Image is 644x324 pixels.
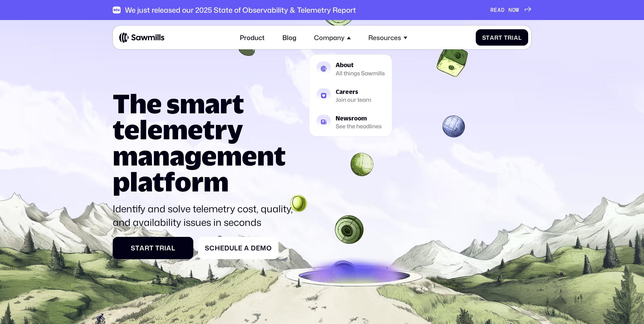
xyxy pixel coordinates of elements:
[113,90,300,195] h1: The smart telemetry management platform
[171,244,175,252] span: l
[314,34,344,41] div: Company
[508,6,512,13] span: N
[234,244,238,252] span: l
[160,244,164,252] span: r
[277,29,301,46] a: Blog
[336,124,382,129] div: See the headlines
[512,6,516,13] span: O
[312,57,390,81] a: AboutAll things Sawmills
[155,244,160,252] span: T
[512,34,514,41] span: i
[215,244,220,252] span: h
[490,34,494,41] span: a
[476,29,528,46] a: StartTrial
[486,34,490,41] span: t
[364,29,412,46] div: Resources
[336,97,371,102] div: Join our team
[312,83,390,107] a: CareersJoin our team
[238,244,242,252] span: e
[220,244,224,252] span: e
[209,244,215,252] span: c
[140,244,145,252] span: a
[113,202,300,229] p: Identify and solve telemetry cost, quality, and availability issues in seconds
[514,34,518,41] span: a
[235,29,269,46] a: Product
[309,46,392,136] nav: Company
[131,244,135,252] span: S
[336,115,382,121] div: Newsroom
[125,6,356,14] div: We just released our 2025 State of Observability & Telemetry Report
[251,244,256,252] span: D
[501,6,505,13] span: D
[490,6,532,13] a: READNOW
[309,29,356,46] div: Company
[164,244,166,252] span: i
[482,34,486,41] span: S
[518,34,522,41] span: l
[198,237,279,259] a: ScheduleaDemo
[205,244,209,252] span: S
[149,244,154,252] span: t
[494,34,499,41] span: r
[494,6,497,13] span: E
[499,34,503,41] span: t
[490,6,494,13] span: R
[336,70,385,75] div: All things Sawmills
[312,110,390,134] a: NewsroomSee the headlines
[113,237,193,259] a: StartTrial
[508,34,512,41] span: r
[229,244,234,252] span: u
[368,34,401,41] div: Resources
[336,62,385,68] div: About
[135,244,140,252] span: t
[515,6,519,13] span: W
[336,89,371,95] div: Careers
[260,244,266,252] span: m
[244,244,249,252] span: a
[166,244,171,252] span: a
[256,244,260,252] span: e
[504,34,508,41] span: T
[224,244,229,252] span: d
[145,244,149,252] span: r
[266,244,272,252] span: o
[497,6,501,13] span: A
